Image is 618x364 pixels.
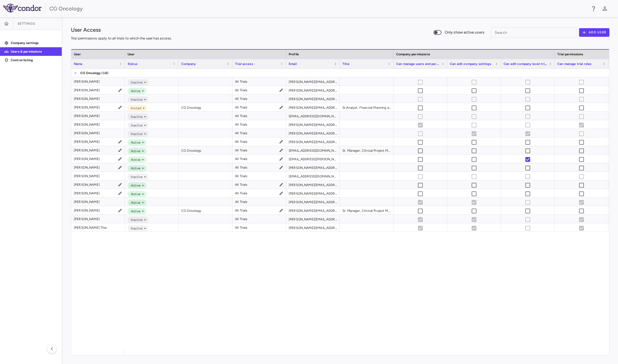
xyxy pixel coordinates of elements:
span: Active [129,157,140,162]
span: Inactive [129,80,143,85]
span: Name [74,62,83,66]
div: [EMAIL_ADDRESS][DOMAIN_NAME] [286,172,340,180]
span: User is inactive [415,214,426,225]
div: [PERSON_NAME] [74,120,100,129]
span: User is inactive [468,111,480,122]
div: [PERSON_NAME][EMAIL_ADDRESS][PERSON_NAME][DOMAIN_NAME] [286,206,340,214]
span: Trial access [235,62,253,66]
span: User is inactive [415,119,426,131]
div: [PERSON_NAME][EMAIL_ADDRESS][PERSON_NAME][DOMAIN_NAME] [286,189,340,197]
span: Active [129,192,140,196]
span: Cannot update permissions for current user [576,197,587,208]
span: Active [129,183,140,188]
div: Sr. Manager, Clinical Project Management [340,206,393,214]
div: All Trials [235,137,248,146]
div: [PERSON_NAME][EMAIL_ADDRESS][PERSON_NAME][DOMAIN_NAME] [286,198,340,206]
div: All Trials [235,103,248,112]
span: Can manage users and permissions [396,62,440,66]
div: CG Oncology [179,146,232,154]
span: User is inactive [522,111,533,122]
div: [PERSON_NAME][EMAIL_ADDRESS][PERSON_NAME][DOMAIN_NAME] [286,77,340,86]
div: [PERSON_NAME][EMAIL_ADDRESS][DOMAIN_NAME] [286,223,340,232]
span: Company [181,62,196,66]
div: [EMAIL_ADDRESS][PERSON_NAME][DOMAIN_NAME] [286,155,340,163]
div: [PERSON_NAME] [74,180,100,189]
span: User [128,52,135,56]
p: Company settings [11,41,57,45]
h1: User Access [71,26,101,34]
span: User is inactive [576,94,587,105]
span: User is inactive [415,77,426,88]
span: Settings [17,21,35,26]
div: All Trials [235,223,248,232]
span: User is inactive [468,214,480,225]
span: User is inactive [522,214,533,225]
span: User is inactive [522,223,533,234]
span: User is inactive [522,128,533,139]
div: [PERSON_NAME] [74,129,100,137]
span: Cannot update permissions for current user [415,197,426,208]
span: User [74,52,81,56]
span: User is inactive [522,171,533,182]
div: CG Oncology [49,5,587,13]
span: Profile [289,52,299,56]
div: All Trials [235,198,248,206]
div: CG Oncology [179,103,232,111]
div: All Trials [235,180,248,189]
div: [PERSON_NAME] [74,189,100,198]
span: Inactive [129,217,143,222]
div: All Trials [235,146,248,155]
div: [PERSON_NAME] [74,94,100,103]
div: [PERSON_NAME][EMAIL_ADDRESS][DOMAIN_NAME] [286,129,340,137]
div: [PERSON_NAME] [74,112,100,120]
div: CG Oncology [179,206,232,214]
div: All Trials [235,215,248,223]
div: All Trials [235,86,248,94]
div: All Trials [235,163,248,172]
div: [PERSON_NAME] [74,146,100,155]
span: Inactive [129,132,143,136]
span: Active [129,89,140,93]
span: Trial permissions [557,52,583,56]
div: [EMAIL_ADDRESS][DOMAIN_NAME] [286,146,340,154]
div: All Trials [235,112,248,120]
span: Only show active users [445,30,485,35]
div: All Trials [235,172,248,180]
span: User is inactive [468,128,480,139]
span: User is inactive [576,223,587,234]
span: Cannot update permissions for current user [522,197,533,208]
span: Can edit company settings [450,62,491,66]
div: All Trials [235,155,248,163]
div: [PERSON_NAME] [74,137,100,146]
button: Add User [579,28,609,37]
span: Cannot update permissions for current user [468,197,480,208]
div: Sr. Manager, Clinical Project Management [340,146,393,154]
img: logo-full-BYUhSk78.svg [3,4,42,12]
span: Active [129,140,140,145]
p: Users & permissions [11,49,57,54]
div: [PERSON_NAME][EMAIL_ADDRESS][DOMAIN_NAME] [286,180,340,189]
span: User is inactive [576,214,587,225]
span: User is inactive [415,94,426,105]
div: All Trials [235,206,248,215]
div: [PERSON_NAME] [74,155,100,163]
div: [PERSON_NAME][EMAIL_ADDRESS][PERSON_NAME][DOMAIN_NAME] [286,163,340,172]
span: Inactive [129,123,143,128]
div: [PERSON_NAME][EMAIL_ADDRESS][PERSON_NAME][DOMAIN_NAME] [286,86,340,94]
span: User is inactive [522,94,533,105]
p: Control listing [11,58,57,63]
div: All Trials [235,77,248,86]
span: User is inactive [468,77,480,88]
span: User is inactive [522,77,533,88]
span: User is inactive [576,77,587,88]
div: [PERSON_NAME] [74,103,100,112]
div: [PERSON_NAME][EMAIL_ADDRESS][DOMAIN_NAME] [286,120,340,129]
span: Status [128,62,138,66]
span: Title [342,62,349,66]
span: Inactive [129,114,143,119]
div: [PERSON_NAME][EMAIL_ADDRESS][PERSON_NAME][DOMAIN_NAME] [286,94,340,103]
div: All Trials [235,94,248,103]
div: [PERSON_NAME] [74,77,100,86]
div: All Trials [235,120,248,129]
div: [PERSON_NAME][EMAIL_ADDRESS][PERSON_NAME][DOMAIN_NAME] [286,103,340,111]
